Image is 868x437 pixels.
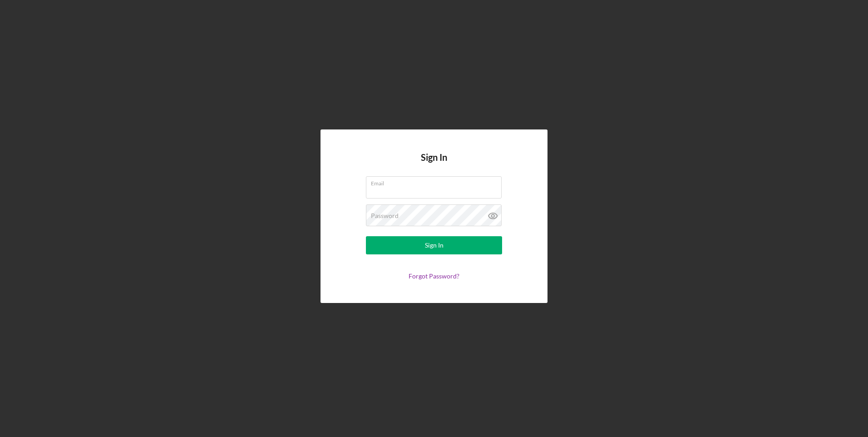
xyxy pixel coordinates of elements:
[409,272,459,280] a: Forgot Password?
[371,212,399,219] label: Password
[366,236,502,254] button: Sign In
[421,152,447,176] h4: Sign In
[371,177,502,187] label: Email
[425,236,444,254] div: Sign In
